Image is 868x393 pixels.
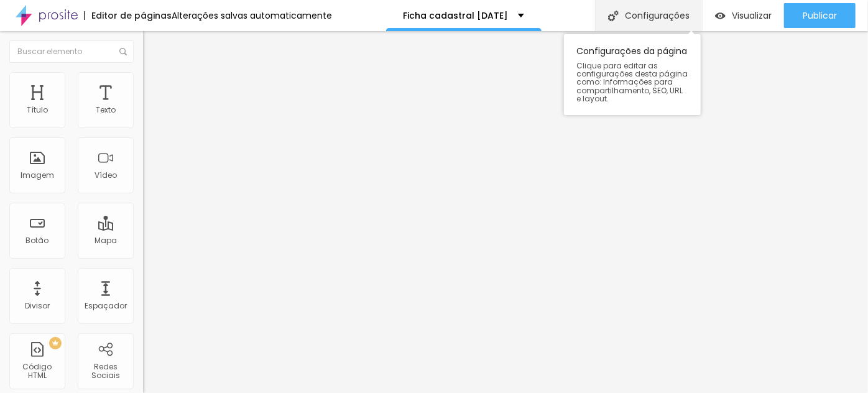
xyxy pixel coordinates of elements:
div: Botão [26,236,49,245]
span: Visualizar [732,11,772,21]
input: Buscar elemento [9,40,134,63]
div: Vídeo [95,171,117,180]
div: Editor de páginas [84,11,172,20]
div: Título [27,106,48,114]
img: Icone [119,48,127,55]
div: Texto [96,106,116,114]
div: Código HTML [12,363,62,381]
div: Divisor [25,302,50,310]
button: Visualizar [703,3,784,28]
div: Mapa [95,236,117,245]
img: view-1.svg [715,11,726,21]
span: Publicar [803,11,837,21]
div: Espaçador [85,302,127,310]
div: Configurações da página [564,34,701,115]
p: Ficha cadastral [DATE] [404,11,509,20]
div: Imagem [21,171,54,180]
div: Redes Sociais [81,363,130,381]
img: Icone [608,11,619,21]
button: Publicar [784,3,856,28]
div: Alterações salvas automaticamente [172,11,332,20]
span: Clique para editar as configurações desta página como: Informações para compartilhamento, SEO, UR... [576,62,688,103]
